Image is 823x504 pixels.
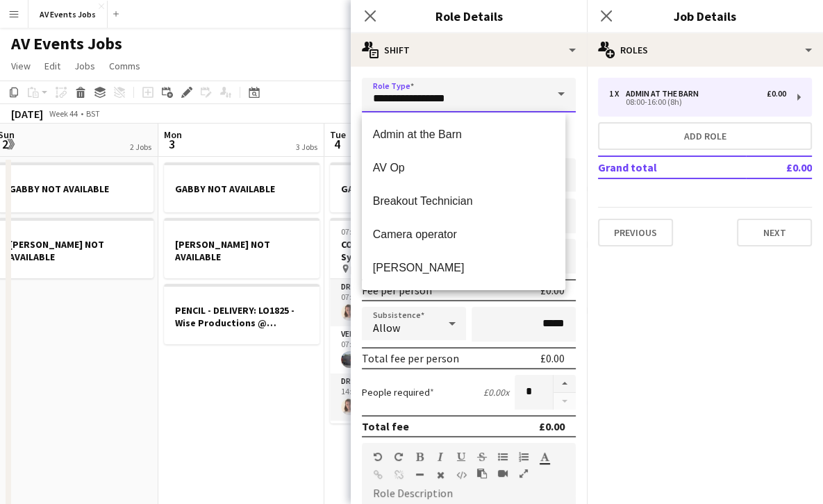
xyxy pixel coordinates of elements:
span: Tue [330,128,346,141]
button: Clear Formatting [435,469,445,480]
div: Admin at the Barn [626,89,704,99]
button: Underline [456,451,466,462]
span: Edit [44,60,60,72]
div: 3 Jobs [296,142,317,152]
div: £0.00 [540,351,565,365]
span: Breakout Technician [373,194,554,208]
span: 07:00-16:30 (9h30m) [341,226,413,237]
label: People required [362,386,434,398]
app-card-role: Driver1/114:30-16:30 (2h)[PERSON_NAME] [330,373,485,421]
div: BST [86,108,100,119]
button: Fullscreen [519,468,529,479]
h3: CONFIRM: JGS1600 - BCF| Symposium 2025 [330,238,485,263]
a: Edit [39,57,66,75]
h3: PENCIL - DELIVERY: LO1825 - Wise Productions @ Roundhouse [164,304,319,329]
div: Roles [587,33,823,67]
span: [GEOGRAPHIC_DATA] [350,264,426,274]
app-job-card: [PERSON_NAME] NOT AVAILABLE [164,218,319,278]
button: Increase [554,375,576,393]
button: AV Events Jobs [28,1,108,28]
h3: Job Details [587,7,823,25]
button: Undo [373,451,383,462]
button: Next [737,219,812,246]
div: 08:00-16:00 (8h) [609,99,786,106]
app-card-role: Vehicle1/1 [330,421,485,468]
div: Fee per person [362,283,432,297]
span: 4 [328,136,346,152]
div: Total fee [362,419,409,433]
button: HTML Code [456,469,466,480]
div: Shift [351,33,587,67]
app-card-role: Driver1/107:00-09:00 (2h)[PERSON_NAME] [330,279,485,326]
td: £0.00 [746,156,812,178]
div: £0.00 [767,89,786,99]
div: 2 Jobs [130,142,151,152]
div: Total fee per person [362,351,459,365]
button: Bold [415,451,424,462]
app-card-role: Vehicle1/107:00-09:00 (2h)Grey Peugeot RA72GDX [330,326,485,373]
div: 1 x [609,89,626,99]
td: Grand total [598,156,746,178]
span: Mon [164,128,182,141]
h3: [PERSON_NAME] NOT AVAILABLE [164,238,319,263]
span: Admin at the Barn [373,128,554,141]
a: Comms [103,57,146,75]
div: [DATE] [11,107,43,121]
span: Week 44 [46,108,81,119]
h3: Role Details [351,7,587,25]
div: £0.00 [539,419,565,433]
h1: AV Events Jobs [11,33,122,54]
span: 3 [162,136,182,152]
h3: GABBY NOT AVAILABLE [330,183,485,195]
button: Unordered List [498,451,508,462]
button: Insert video [498,468,508,479]
button: Italic [435,451,445,462]
span: AV Op [373,161,554,174]
div: £0.00 x [483,386,509,398]
app-job-card: 07:00-16:30 (9h30m)4/4CONFIRM: JGS1600 - BCF| Symposium 2025 [GEOGRAPHIC_DATA]4 RolesDriver1/107:... [330,218,485,423]
span: Camera operator [373,228,554,241]
app-job-card: GABBY NOT AVAILABLE [164,162,319,212]
app-job-card: GABBY NOT AVAILABLE [330,162,485,212]
span: [PERSON_NAME] [373,261,554,274]
button: Strikethrough [477,451,487,462]
button: Horizontal Line [415,469,424,480]
a: View [6,57,36,75]
span: Comms [109,60,140,72]
button: Ordered List [519,451,529,462]
div: £0.00 [540,283,565,297]
button: Add role [598,122,812,150]
app-job-card: PENCIL - DELIVERY: LO1825 - Wise Productions @ Roundhouse [164,284,319,344]
button: Previous [598,219,673,246]
span: Jobs [74,60,95,72]
a: Jobs [69,57,101,75]
span: View [11,60,31,72]
button: Text Color [540,451,549,462]
button: Paste as plain text [477,468,487,479]
h3: GABBY NOT AVAILABLE [164,183,319,195]
button: Redo [394,451,404,462]
span: Allow [373,321,400,335]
